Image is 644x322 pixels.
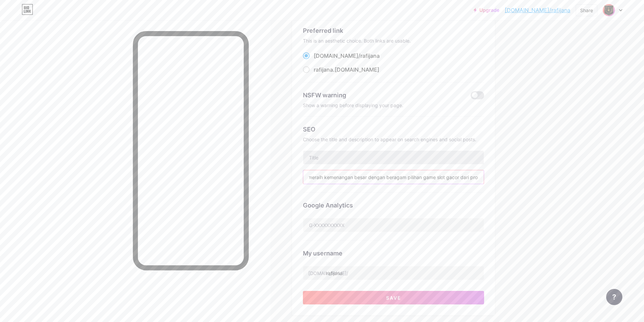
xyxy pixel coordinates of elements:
div: .[DOMAIN_NAME] [314,66,379,74]
span: rafijana [360,52,380,59]
div: Preferred link [303,26,484,35]
input: Description (max 160 chars) [303,170,484,184]
input: Title [303,151,484,164]
div: Google Analytics [303,201,484,210]
span: rafijana [314,66,333,73]
input: G-XXXXXXXXXX [303,218,484,232]
div: SEO [303,125,484,134]
div: [DOMAIN_NAME]/ [314,52,380,60]
div: This is an aesthetic choice. Both links are usable. [303,38,484,44]
span: Save [386,295,401,301]
div: NSFW warning [303,91,461,100]
img: rafi Jana [602,4,615,17]
a: Upgrade [474,7,499,13]
button: Save [303,291,484,304]
div: My username [303,249,484,258]
div: Show a warning before displaying your page. [303,102,484,108]
div: [DOMAIN_NAME]/ [308,270,348,277]
div: Choose the title and description to appear on search engines and social posts. [303,137,484,142]
input: username [303,266,484,280]
div: Share [580,7,593,14]
a: [DOMAIN_NAME]/rafijana [505,6,570,14]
